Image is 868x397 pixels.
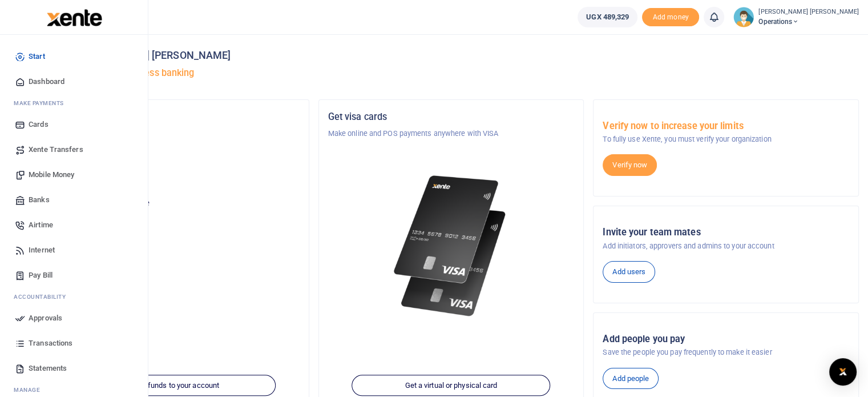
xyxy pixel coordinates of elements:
span: Cards [29,119,49,130]
a: Add users [603,261,655,283]
a: Airtime [9,212,139,238]
p: Your current account balance [53,198,300,209]
span: Statements [29,363,67,374]
div: Open Intercom Messenger [829,358,857,386]
a: logo-small logo-large logo-large [46,13,102,21]
span: Pay Bill [29,270,53,281]
a: Xente Transfers [9,137,139,162]
h5: Add people you pay [603,334,849,345]
li: Toup your wallet [642,8,699,27]
span: Add money [642,8,699,27]
span: Airtime [29,219,53,231]
img: logo-large [47,9,102,26]
a: Statements [9,356,139,381]
a: Get a virtual or physical card [352,375,551,396]
p: Add initiators, approvers and admins to your account [603,240,849,252]
span: Approvals [29,312,62,324]
a: Internet [9,238,139,263]
a: Add people [603,368,659,390]
span: Operations [758,17,859,27]
p: Make online and POS payments anywhere with VISA [328,128,575,139]
h5: Account [53,155,300,167]
h5: Get visa cards [328,111,575,123]
span: ake Payments [19,99,64,107]
span: Mobile Money [29,169,74,181]
span: countability [22,292,66,301]
a: Add funds to your account [77,375,276,396]
p: Operations [53,173,300,184]
h5: Verify now to increase your limits [603,121,849,132]
span: Transactions [29,338,72,349]
a: Add money [642,12,699,21]
a: Banks [9,187,139,212]
span: Start [29,51,45,62]
a: UGX 489,329 [578,7,637,27]
a: Transactions [9,331,139,356]
p: CRISTAL ADVOCATES [53,128,300,139]
h5: Welcome to better business banking [43,67,859,79]
small: [PERSON_NAME] [PERSON_NAME] [758,7,859,17]
li: M [9,94,139,112]
h5: UGX 489,329 [53,212,300,223]
a: profile-user [PERSON_NAME] [PERSON_NAME] Operations [733,7,859,27]
img: profile-user [733,7,754,27]
h4: Hello [PERSON_NAME] [PERSON_NAME] [43,49,859,62]
span: Dashboard [29,76,64,87]
a: Mobile Money [9,162,139,187]
p: To fully use Xente, you must verify your organization [603,134,849,145]
a: Cards [9,112,139,137]
li: Wallet ballance [573,7,642,27]
a: Approvals [9,306,139,331]
h5: Organization [53,111,300,123]
a: Start [9,44,139,69]
a: Verify now [603,154,657,176]
span: anage [19,386,41,394]
li: Ac [9,288,139,306]
a: Dashboard [9,69,139,94]
img: xente-_physical_cards.png [390,167,513,326]
h5: Invite your team mates [603,227,849,238]
span: Banks [29,194,50,206]
span: Internet [29,244,55,256]
p: Save the people you pay frequently to make it easier [603,347,849,358]
a: Pay Bill [9,263,139,288]
span: UGX 489,329 [586,11,629,23]
span: Xente Transfers [29,144,83,155]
